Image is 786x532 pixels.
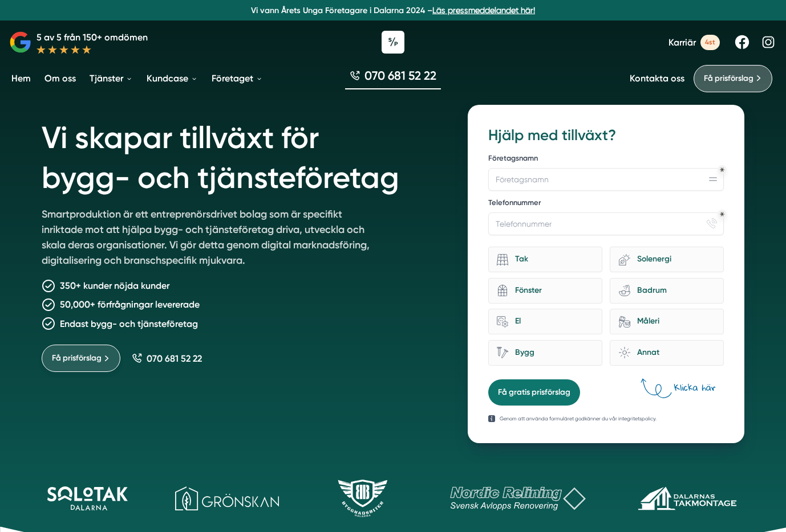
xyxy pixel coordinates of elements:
p: Vi vann Årets Unga Företagare i Dalarna 2024 – [5,5,781,16]
h3: Hjälp med tillväxt? [488,125,724,146]
a: 070 681 52 22 [345,67,441,89]
a: Kontakta oss [630,73,684,84]
span: Få prisförslag [704,72,753,85]
label: Telefonnummer [488,198,724,210]
button: Få gratis prisförslag [488,379,580,406]
a: Tjänster [87,64,135,93]
p: 5 av 5 från 150+ omdömen [37,30,148,44]
input: Företagsnamn [488,168,724,191]
a: Läs pressmeddelandet här! [432,6,535,15]
a: Företaget [209,64,265,93]
a: Hem [9,64,33,93]
a: 070 681 52 22 [132,353,202,364]
a: Karriär 4st [668,35,720,50]
a: Få prisförslag [42,345,120,372]
p: Smartproduktion är ett entreprenörsdrivet bolag som är specifikt inriktade mot att hjälpa bygg- o... [42,207,370,273]
div: Obligatoriskt [720,167,724,172]
a: Om oss [42,64,78,93]
span: 4st [700,35,720,50]
div: Obligatoriskt [720,212,724,216]
p: Genom att använda formuläret godkänner du vår integritetspolicy. [500,415,657,423]
span: Karriär [668,37,696,48]
input: Telefonnummer [488,212,724,235]
p: 50,000+ förfrågningar levererade [60,297,200,312]
p: 350+ kunder nöjda kunder [60,279,169,293]
label: Företagsnamn [488,153,724,166]
span: 070 681 52 22 [364,67,436,84]
p: Endast bygg- och tjänsteföretag [60,317,198,331]
h1: Vi skapar tillväxt för bygg- och tjänsteföretag [42,105,440,207]
a: Få prisförslag [694,65,772,92]
span: 070 681 52 22 [147,353,202,364]
a: Kundcase [144,64,200,93]
span: Få prisförslag [52,352,102,365]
